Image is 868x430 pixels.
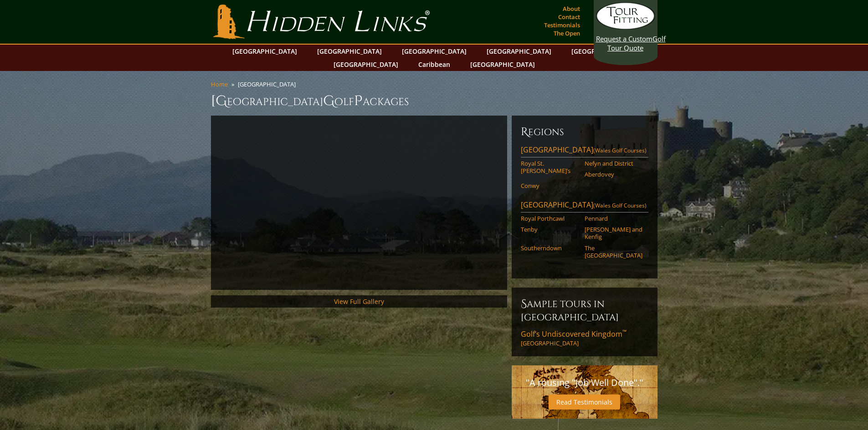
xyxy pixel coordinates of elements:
[521,160,579,175] a: Royal St. [PERSON_NAME]’s
[551,27,582,40] a: The Open
[521,226,579,233] a: Tenby
[542,19,582,31] a: Testimonials
[521,182,579,189] a: Conwy
[521,215,579,222] a: Royal Porthcawl
[585,215,642,222] a: Pennard
[211,80,228,88] a: Home
[560,2,582,15] a: About
[521,145,648,157] a: [GEOGRAPHIC_DATA](Wales Golf Courses)
[593,147,647,154] span: (Wales Golf Courses)
[585,160,642,167] a: Nefyn and District
[466,58,539,71] a: [GEOGRAPHIC_DATA]
[596,34,652,43] span: Request a Custom
[238,80,299,88] li: [GEOGRAPHIC_DATA]
[313,45,386,58] a: [GEOGRAPHIC_DATA]
[482,45,556,58] a: [GEOGRAPHIC_DATA]
[329,58,403,71] a: [GEOGRAPHIC_DATA]
[567,45,641,58] a: [GEOGRAPHIC_DATA]
[521,374,648,391] p: "A rousing "Job Well Done"."
[323,92,334,110] span: G
[556,10,582,23] a: Contact
[211,92,657,110] h1: [GEOGRAPHIC_DATA] olf ackages
[593,202,647,209] span: (Wales Golf Courses)
[521,244,579,252] a: Southerndown
[521,329,648,347] a: Golf’s Undiscovered Kingdom™[GEOGRAPHIC_DATA]
[596,2,655,52] a: Request a CustomGolf Tour Quote
[521,125,648,139] h6: Regions
[228,45,302,58] a: [GEOGRAPHIC_DATA]
[414,58,455,71] a: Caribbean
[521,200,648,212] a: [GEOGRAPHIC_DATA](Wales Golf Courses)
[521,297,648,324] h6: Sample Tours in [GEOGRAPHIC_DATA]
[334,297,384,306] a: View Full Gallery
[354,92,363,110] span: P
[585,171,642,178] a: Aberdovey
[521,329,627,339] span: Golf’s Undiscovered Kingdom
[397,45,471,58] a: [GEOGRAPHIC_DATA]
[622,328,627,336] sup: ™
[585,226,642,241] a: [PERSON_NAME] and Kenfig
[549,395,620,410] a: Read Testimonials
[585,244,642,259] a: The [GEOGRAPHIC_DATA]
[220,125,498,281] iframe: Sir-Nick-on-Wales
